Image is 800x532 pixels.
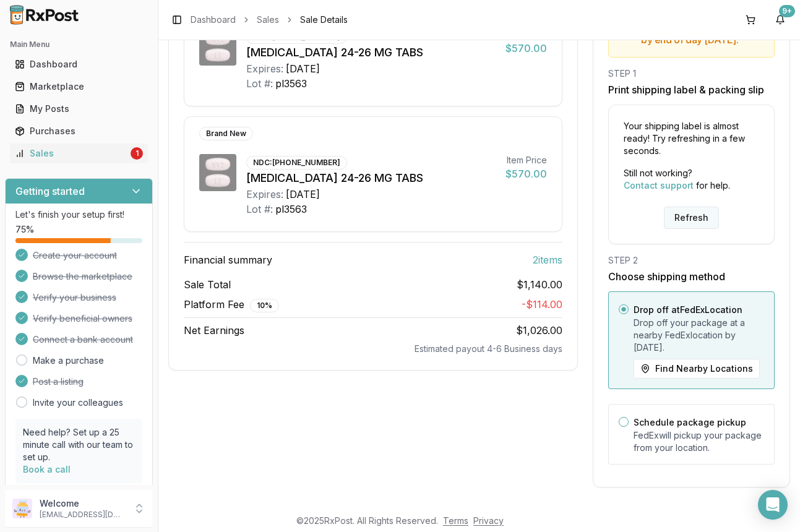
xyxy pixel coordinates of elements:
[10,40,148,49] h2: Main Menu
[15,147,128,160] div: Sales
[275,202,307,217] div: pl3563
[33,354,104,367] a: Make a purchase
[250,299,279,312] div: 10 %
[5,144,153,163] button: Sales1
[246,156,347,169] div: NDC: [PHONE_NUMBER]
[641,15,764,45] h5: Shipping Deadline - Your package must be shipped by end of day [DATE] .
[199,154,236,191] img: Entresto 24-26 MG TABS
[5,99,153,119] button: My Posts
[758,490,788,520] div: Open Intercom Messenger
[246,61,283,76] div: Expires:
[505,154,547,166] div: Item Price
[23,464,71,474] a: Book a call
[473,515,504,526] a: Privacy
[608,254,775,267] div: STEP 2
[624,167,759,192] p: Still not working? for help.
[15,125,143,137] div: Purchases
[40,497,126,510] p: Welcome
[246,169,496,187] div: [MEDICAL_DATA] 24-26 MG TABS
[199,127,253,140] div: Brand New
[33,270,132,283] span: Browse the marketplace
[184,252,272,267] span: Financial summary
[608,82,775,97] h3: Print shipping label & packing slip
[522,298,562,311] span: - $114.00
[634,429,764,454] p: FedEx will pickup your package from your location.
[246,202,273,217] div: Lot #:
[608,269,775,284] h3: Choose shipping method
[443,515,468,526] a: Terms
[770,10,790,30] button: 9+
[15,223,34,236] span: 75 %
[10,120,148,142] a: Purchases
[5,54,153,74] button: Dashboard
[533,252,562,267] span: 2 item s
[5,77,153,97] button: Marketplace
[10,75,148,98] a: Marketplace
[184,323,244,338] span: Net Earnings
[15,80,143,93] div: Marketplace
[608,67,775,80] div: STEP 1
[15,208,142,221] p: Let's finish your setup first!
[779,5,795,17] div: 9+
[634,359,760,379] button: Find Nearby Locations
[505,41,547,56] div: $570.00
[12,499,32,518] img: User avatar
[634,317,764,354] p: Drop off your package at a nearby FedEx location by [DATE] .
[246,76,273,91] div: Lot #:
[5,121,153,141] button: Purchases
[516,324,562,337] span: $1,026.00
[517,277,562,292] span: $1,140.00
[246,187,283,202] div: Expires:
[131,147,143,160] div: 1
[246,44,496,61] div: [MEDICAL_DATA] 24-26 MG TABS
[300,14,348,26] span: Sale Details
[23,426,135,463] p: Need help? Set up a 25 minute call with our team to set up.
[191,14,236,26] a: Dashboard
[634,304,742,315] label: Drop off at FedEx Location
[15,58,143,71] div: Dashboard
[40,510,126,520] p: [EMAIL_ADDRESS][DOMAIN_NAME]
[10,142,148,165] a: Sales1
[191,14,348,26] nav: breadcrumb
[15,103,143,115] div: My Posts
[505,166,547,181] div: $570.00
[184,343,562,355] div: Estimated payout 4-6 Business days
[184,277,231,292] span: Sale Total
[286,61,320,76] div: [DATE]
[634,417,746,427] label: Schedule package pickup
[10,98,148,120] a: My Posts
[664,207,719,229] button: Refresh
[33,291,116,304] span: Verify your business
[286,187,320,202] div: [DATE]
[15,184,85,199] h3: Getting started
[275,76,307,91] div: pl3563
[10,53,148,75] a: Dashboard
[624,120,759,157] p: Your shipping label is almost ready! Try refreshing in a few seconds.
[199,28,236,66] img: Entresto 24-26 MG TABS
[33,333,133,346] span: Connect a bank account
[33,397,123,409] a: Invite your colleagues
[33,312,132,325] span: Verify beneficial owners
[184,297,279,312] span: Platform Fee
[33,249,117,262] span: Create your account
[257,14,279,26] a: Sales
[5,5,84,25] img: RxPost Logo
[33,375,84,388] span: Post a listing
